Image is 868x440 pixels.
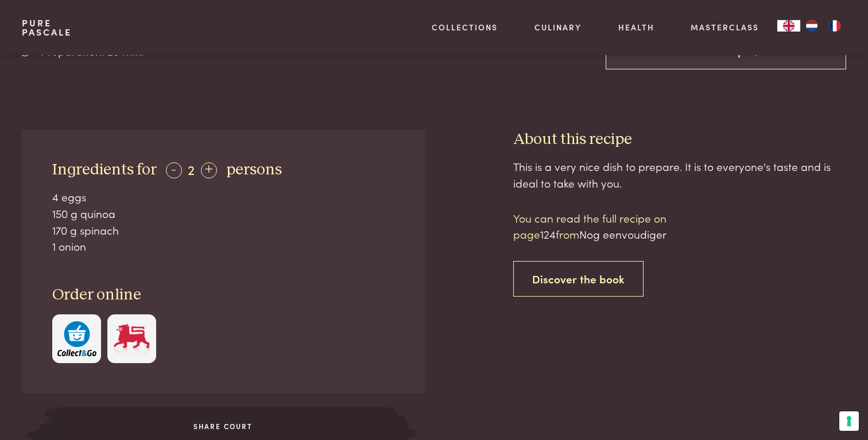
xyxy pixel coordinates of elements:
[52,222,394,239] div: 170 g spinach
[188,159,195,178] span: 2
[52,205,394,222] div: 150 g quinoa
[777,20,800,32] a: EN
[513,130,846,150] h3: About this recipe
[513,261,644,297] a: Discover the book
[800,20,846,32] ul: Language list
[52,189,394,205] div: 4 eggs
[52,162,157,178] span: Ingredients for
[57,421,389,431] span: Share Court
[618,21,654,33] a: Health
[800,20,823,32] a: NL
[691,21,759,33] a: Masterclass
[166,162,182,178] div: -
[112,321,151,356] img: Delhaize
[540,226,556,242] span: 124
[57,321,96,356] img: c308188babc36a3a401bcb5cb7e020f4d5ab42f7cacd8327e500463a43eeb86c.svg
[823,20,846,32] a: FR
[777,20,846,32] aside: Language selected: English
[534,21,582,33] a: Culinary
[777,20,800,32] div: Language
[22,18,72,37] a: PurePascale
[226,162,282,178] span: persons
[52,238,394,255] div: 1 onion
[513,158,846,191] div: This is a very nice dish to prepare. It is to everyone's taste and is ideal to take with you.
[579,226,666,242] span: Nog eenvoudiger
[839,411,859,431] button: Your consent preferences for tracking technologies
[513,210,708,243] p: You can read the full recipe on page from
[201,162,217,178] div: +
[52,285,394,305] h3: Order online
[432,21,498,33] a: Collections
